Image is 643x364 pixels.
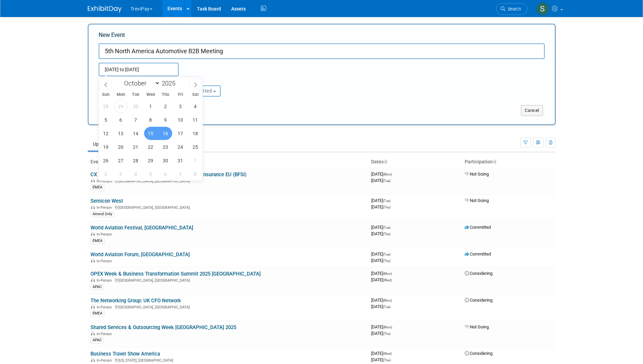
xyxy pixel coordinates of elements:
[91,179,95,182] img: In-Person Event
[97,305,114,309] span: In-Person
[173,93,188,97] span: Fri
[91,277,366,283] div: [GEOGRAPHIC_DATA], [GEOGRAPHIC_DATA]
[91,211,114,217] div: Attend Only
[99,167,113,181] span: November 2, 2025
[91,198,123,204] a: Semicon West
[144,127,157,140] span: October 15, 2025
[383,226,390,229] span: (Tue)
[91,251,190,258] a: World Aviation Forum, [GEOGRAPHIC_DATA]
[371,251,393,257] span: [DATE]
[91,278,95,282] img: In-Person Event
[91,332,95,335] img: In-Person Event
[114,167,127,181] span: November 3, 2025
[99,63,179,76] input: Start Date - End Date
[144,140,157,154] span: October 22, 2025
[188,93,203,97] span: Sat
[371,198,393,203] span: [DATE]
[97,332,114,336] span: In-Person
[99,140,113,154] span: October 19, 2025
[465,271,493,276] span: Considering
[371,231,390,236] span: [DATE]
[97,179,114,183] span: In-Person
[462,156,556,168] th: Participation
[114,140,127,154] span: October 20, 2025
[91,238,104,244] div: EMEA
[383,173,392,176] span: (Mon)
[465,351,493,356] span: Considering
[393,271,394,276] span: -
[97,232,114,237] span: In-Person
[393,324,394,329] span: -
[383,272,392,276] span: (Mon)
[91,298,181,304] a: The Networking Group: UK CFO Network
[391,251,393,257] span: -
[505,6,521,12] span: Search
[371,357,390,362] span: [DATE]
[189,167,202,181] span: November 8, 2025
[99,31,125,42] label: New Event
[371,171,394,177] span: [DATE]
[129,140,142,154] span: October 21, 2025
[91,232,95,236] img: In-Person Event
[521,105,543,116] button: Cancel
[91,357,366,363] div: [US_STATE], [GEOGRAPHIC_DATA]
[97,259,114,263] span: In-Person
[496,3,527,15] a: Search
[371,277,392,282] span: [DATE]
[189,154,202,167] span: November 1, 2025
[371,351,394,356] span: [DATE]
[465,225,491,230] span: Committed
[91,271,261,277] a: OPEX Week & Business Transformation Summit 2025 [GEOGRAPHIC_DATA]
[391,225,393,230] span: -
[91,184,104,190] div: EMEA
[371,324,394,329] span: [DATE]
[383,305,390,309] span: (Tue)
[465,198,489,203] span: Not Going
[99,100,113,113] span: September 28, 2025
[99,93,114,97] span: Sun
[91,310,104,317] div: EMEA
[371,178,390,183] span: [DATE]
[393,351,394,356] span: -
[99,43,545,59] input: Name of Trade Show / Conference
[383,299,392,302] span: (Mon)
[159,100,172,113] span: October 2, 2025
[97,205,114,210] span: In-Person
[91,337,104,343] div: APAC
[88,156,368,168] th: Event
[371,304,390,309] span: [DATE]
[383,252,390,256] span: (Tue)
[383,325,392,329] span: (Mon)
[384,159,387,164] a: Sort by Start Date
[88,138,127,150] a: Upcoming55
[383,278,392,282] span: (Wed)
[99,76,164,85] div: Attendance / Format:
[91,305,95,308] img: In-Person Event
[129,154,142,167] span: October 28, 2025
[143,93,158,97] span: Wed
[99,127,113,140] span: October 12, 2025
[368,156,462,168] th: Dates
[97,358,114,363] span: In-Person
[393,298,394,303] span: -
[121,79,160,87] select: Month
[91,259,95,262] img: In-Person Event
[391,198,393,203] span: -
[383,179,390,183] span: (Tue)
[371,298,394,303] span: [DATE]
[371,204,390,209] span: [DATE]
[159,127,172,140] span: October 16, 2025
[91,204,366,210] div: [GEOGRAPHIC_DATA], [GEOGRAPHIC_DATA]
[383,199,390,203] span: (Tue)
[91,171,246,178] a: CX Exchange for Banking, Financial Services, and Insurance EU (BFSI)
[371,331,390,336] span: [DATE]
[536,2,549,15] img: Santiago de la Lama
[174,127,187,140] span: October 17, 2025
[91,284,104,290] div: APAC
[465,324,489,329] span: Not Going
[114,100,127,113] span: September 29, 2025
[159,113,172,126] span: October 9, 2025
[465,251,491,257] span: Committed
[383,358,390,362] span: (Thu)
[371,258,390,263] span: [DATE]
